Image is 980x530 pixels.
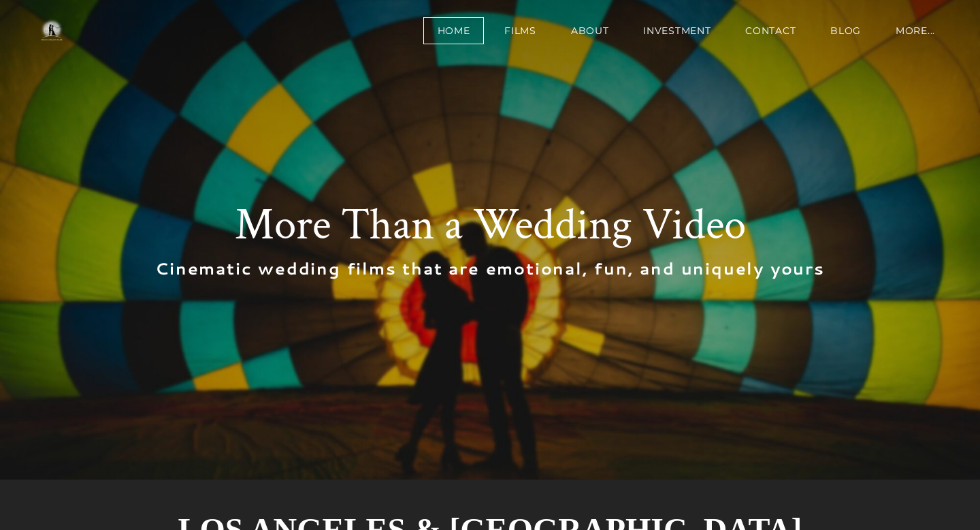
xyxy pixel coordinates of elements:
a: Contact [731,17,810,44]
font: Cinematic wedding films that are emotional, fun, and uniquely yours [155,258,825,279]
a: Home [423,17,485,44]
a: Investment [629,17,725,44]
a: Films [490,17,551,44]
a: BLOG [816,17,875,44]
font: More Than a Wedding Video​ [235,196,746,254]
img: One in a Million Films | Los Angeles Wedding Videographer [27,17,76,44]
a: more... [881,17,949,44]
a: About [557,17,623,44]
